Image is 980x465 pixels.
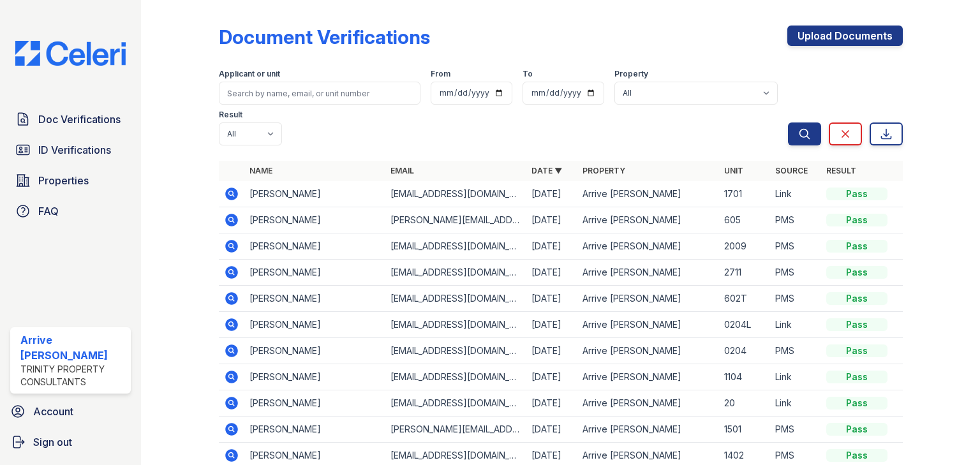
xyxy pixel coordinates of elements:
div: Pass [826,344,887,357]
span: Properties [38,173,89,188]
td: [DATE] [526,417,577,443]
div: Pass [826,214,887,226]
td: Arrive [PERSON_NAME] [577,207,718,233]
input: Search by name, email, or unit number [219,82,420,105]
div: Pass [826,449,887,462]
td: [DATE] [526,181,577,207]
label: To [523,69,533,79]
td: [DATE] [526,286,577,312]
a: Sign out [5,429,136,455]
img: CE_Logo_Blue-a8612792a0a2168367f1c8372b55b34899dd931a85d93a1a3d3e32e68fde9ad4.png [5,41,136,66]
a: FAQ [10,198,131,224]
td: 1104 [719,364,770,390]
td: [DATE] [526,364,577,390]
td: Arrive [PERSON_NAME] [577,181,718,207]
label: Property [614,69,648,79]
td: PMS [770,417,821,443]
label: From [431,69,450,79]
td: [EMAIL_ADDRESS][DOMAIN_NAME] [385,181,526,207]
td: 2711 [719,260,770,286]
span: Sign out [33,434,72,450]
td: [DATE] [526,233,577,260]
label: Applicant or unit [219,69,280,79]
a: Email [390,166,414,175]
td: [PERSON_NAME][EMAIL_ADDRESS][PERSON_NAME][DOMAIN_NAME] [385,417,526,443]
div: Arrive [PERSON_NAME] [20,332,126,363]
td: [PERSON_NAME] [244,207,385,233]
div: Pass [826,240,887,253]
td: PMS [770,260,821,286]
td: [DATE] [526,260,577,286]
a: Result [826,166,856,175]
td: [PERSON_NAME] [244,233,385,260]
div: Pass [826,266,887,279]
div: Pass [826,371,887,383]
td: [PERSON_NAME] [244,417,385,443]
td: [PERSON_NAME] [244,312,385,338]
td: [PERSON_NAME] [244,181,385,207]
td: [EMAIL_ADDRESS][DOMAIN_NAME] [385,312,526,338]
span: ID Verifications [38,142,111,158]
td: Arrive [PERSON_NAME] [577,312,718,338]
td: [EMAIL_ADDRESS][DOMAIN_NAME] [385,286,526,312]
div: Document Verifications [219,26,430,48]
td: Arrive [PERSON_NAME] [577,417,718,443]
div: Pass [826,397,887,410]
a: Date ▼ [531,166,562,175]
td: [PERSON_NAME] [244,338,385,364]
td: Arrive [PERSON_NAME] [577,390,718,417]
span: Doc Verifications [38,112,121,127]
td: 2009 [719,233,770,260]
a: Doc Verifications [10,107,131,132]
td: 602T [719,286,770,312]
td: [EMAIL_ADDRESS][DOMAIN_NAME] [385,338,526,364]
td: Arrive [PERSON_NAME] [577,364,718,390]
div: Pass [826,292,887,305]
a: Name [249,166,272,175]
td: 0204 [719,338,770,364]
td: [PERSON_NAME][EMAIL_ADDRESS][PERSON_NAME][DOMAIN_NAME] [385,207,526,233]
td: [PERSON_NAME] [244,260,385,286]
td: 1501 [719,417,770,443]
td: [PERSON_NAME] [244,364,385,390]
td: [EMAIL_ADDRESS][DOMAIN_NAME] [385,364,526,390]
td: [PERSON_NAME] [244,390,385,417]
a: Upload Documents [787,26,903,46]
span: Account [33,404,73,419]
td: Link [770,312,821,338]
div: Pass [826,318,887,331]
div: Trinity Property Consultants [20,363,126,388]
a: Properties [10,168,131,193]
div: Pass [826,423,887,436]
td: [PERSON_NAME] [244,286,385,312]
a: Property [583,166,625,175]
td: Arrive [PERSON_NAME] [577,260,718,286]
td: [EMAIL_ADDRESS][DOMAIN_NAME] [385,233,526,260]
td: [DATE] [526,312,577,338]
td: PMS [770,338,821,364]
label: Result [219,110,242,120]
td: 605 [719,207,770,233]
td: [EMAIL_ADDRESS][DOMAIN_NAME] [385,390,526,417]
td: Link [770,181,821,207]
a: Account [5,399,136,424]
td: 1701 [719,181,770,207]
a: Source [775,166,808,175]
td: Arrive [PERSON_NAME] [577,338,718,364]
td: Arrive [PERSON_NAME] [577,286,718,312]
td: Link [770,390,821,417]
td: [DATE] [526,207,577,233]
td: PMS [770,286,821,312]
td: [DATE] [526,338,577,364]
a: ID Verifications [10,137,131,163]
div: Pass [826,188,887,200]
td: Link [770,364,821,390]
td: PMS [770,207,821,233]
span: FAQ [38,203,59,219]
td: 20 [719,390,770,417]
td: 0204L [719,312,770,338]
td: Arrive [PERSON_NAME] [577,233,718,260]
td: [DATE] [526,390,577,417]
a: Unit [724,166,743,175]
